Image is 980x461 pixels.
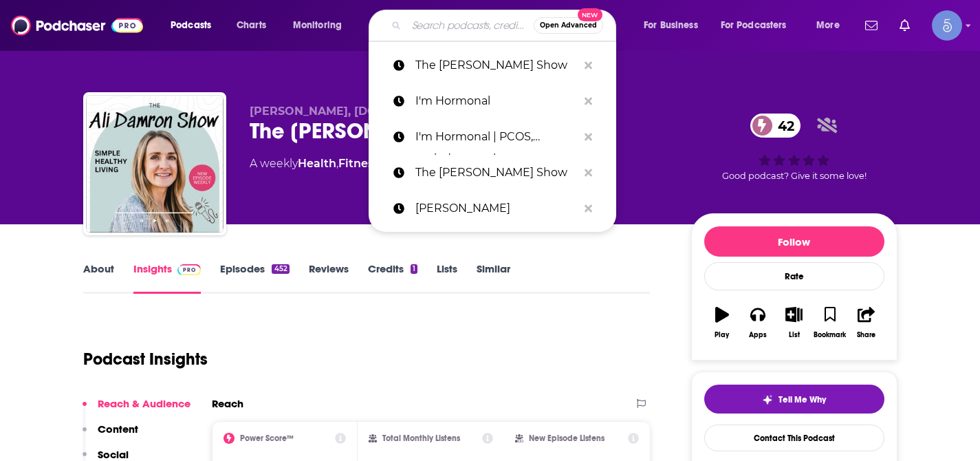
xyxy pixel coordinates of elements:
[894,14,915,37] a: Show notifications dropdown
[644,16,698,35] span: For Business
[789,331,800,339] div: List
[250,105,455,118] span: [PERSON_NAME], [DOMAIN_NAME].
[721,16,787,35] span: For Podcasters
[415,119,578,155] p: I'm Hormonal | PCOS, periods, gut + hormone health insights
[477,262,510,294] a: Similar
[177,264,202,275] img: Podchaser Pro
[704,425,884,451] a: Contact This Podcast
[764,114,801,138] span: 42
[212,397,243,410] h2: Reach
[250,156,549,172] div: A weekly podcast
[382,433,460,443] h2: Total Monthly Listens
[220,262,289,294] a: Episodes452
[776,298,812,347] button: List
[369,47,616,83] a: The [PERSON_NAME] Show
[578,8,602,21] span: New
[338,157,379,170] a: Fitness
[240,433,294,443] h2: Power Score™
[704,385,884,414] button: tell me why sparkleTell Me Why
[762,394,773,405] img: tell me why sparkle
[11,12,143,39] img: Podchaser - Follow, Share and Rate Podcasts
[86,95,224,233] img: The Ali Damron Show
[415,47,578,83] p: The Ali Damron Show
[715,331,729,339] div: Play
[369,155,616,191] a: The [PERSON_NAME] Show
[932,10,962,41] button: Show profile menu
[691,105,897,190] div: 42Good podcast? Give it some love!
[778,394,826,405] span: Tell Me Why
[368,262,417,294] a: Credits1
[812,298,848,347] button: Bookmark
[932,10,962,41] span: Logged in as Spiral5-G1
[382,10,629,41] div: Search podcasts, credits, & more...
[272,264,289,274] div: 452
[704,262,884,290] div: Rate
[933,414,966,447] iframe: Intercom live chat
[161,14,229,36] button: open menu
[83,397,190,422] button: Reach & Audience
[336,157,338,170] span: ,
[816,16,840,35] span: More
[406,14,534,36] input: Search podcasts, credits, & more...
[98,422,138,436] p: Content
[634,14,715,36] button: open menu
[750,114,801,138] a: 42
[369,83,616,119] a: I'm Hormonal
[83,349,208,369] h1: Podcast Insights
[369,191,616,226] a: [PERSON_NAME]
[540,22,597,29] span: Open Advanced
[83,422,138,448] button: Content
[293,16,342,35] span: Monitoring
[534,17,603,34] button: Open AdvancedNew
[369,119,616,155] a: I'm Hormonal | PCOS, periods, gut + hormone health insights
[529,433,605,443] h2: New Episode Listens
[309,262,349,294] a: Reviews
[722,171,867,181] span: Good podcast? Give it some love!
[415,83,578,119] p: I'm Hormonal
[848,298,884,347] button: Share
[133,262,202,294] a: InsightsPodchaser Pro
[749,331,767,339] div: Apps
[171,16,211,35] span: Podcasts
[860,14,883,37] a: Show notifications dropdown
[415,191,578,226] p: Tania Stanly
[807,14,857,36] button: open menu
[415,155,578,191] p: The Cliff Ravenscraft Show
[98,397,190,410] p: Reach & Audience
[237,16,266,35] span: Charts
[298,157,336,170] a: Health
[411,264,417,274] div: 1
[740,298,776,347] button: Apps
[283,14,360,36] button: open menu
[857,331,875,339] div: Share
[98,448,129,461] p: Social
[704,226,884,257] button: Follow
[932,10,962,41] img: User Profile
[814,331,846,339] div: Bookmark
[228,14,274,36] a: Charts
[712,14,807,36] button: open menu
[704,298,740,347] button: Play
[83,262,114,294] a: About
[437,262,457,294] a: Lists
